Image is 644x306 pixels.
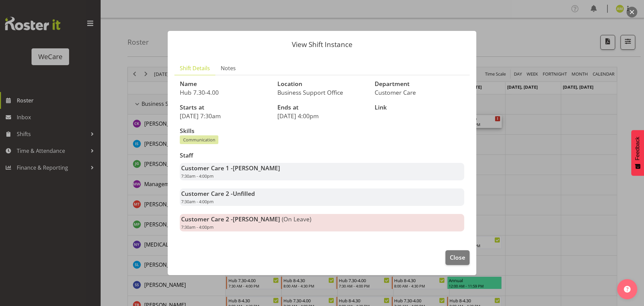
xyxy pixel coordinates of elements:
strong: Customer Care 2 - [181,189,255,198]
h3: Ends at [277,104,367,111]
p: View Shift Instance [174,41,470,48]
p: [DATE] 7:30am [180,112,269,120]
span: Unfilled [233,189,255,198]
strong: Customer Care 2 - [181,215,280,223]
p: [DATE] 4:00pm [277,112,367,120]
button: Close [445,250,470,265]
span: 7:30am - 4:00pm [181,199,214,205]
h3: Department [375,81,464,87]
strong: Customer Care 1 - [181,164,280,172]
h3: Starts at [180,104,269,111]
span: 7:30am - 4:00pm [181,173,214,179]
span: [PERSON_NAME] [233,215,280,223]
span: Communication [183,137,215,143]
span: Notes [221,64,236,72]
h3: Name [180,81,269,87]
span: Shift Details [180,64,210,72]
p: Business Support Office [277,89,367,96]
h3: Staff [180,152,464,159]
h3: Location [277,81,367,87]
button: Feedback - Show survey [631,130,644,176]
h3: Link [375,104,464,111]
span: Feedback [635,137,641,160]
p: Customer Care [375,89,464,96]
span: [PERSON_NAME] [233,164,280,172]
h3: Skills [180,128,464,134]
span: Close [450,253,465,262]
img: help-xxl-2.png [624,286,631,293]
p: Hub 7.30-4.00 [180,89,269,96]
span: (On Leave) [282,215,311,223]
span: 7:30am - 4:00pm [181,224,214,230]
